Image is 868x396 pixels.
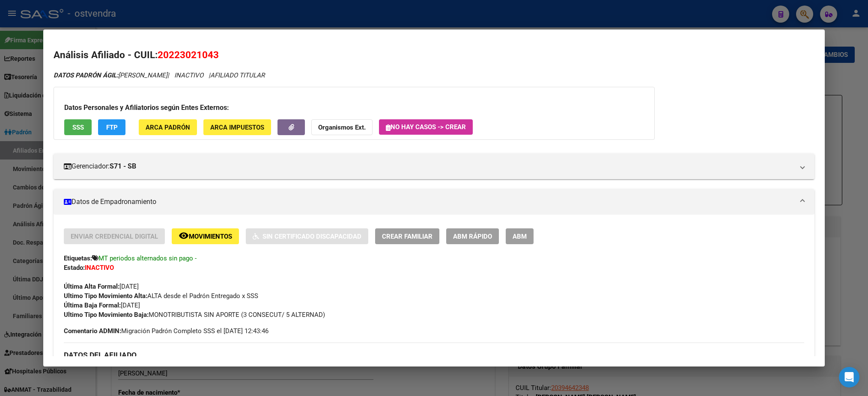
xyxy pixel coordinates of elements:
span: ARCA Impuestos [210,124,264,131]
span: [DATE] [64,301,140,309]
button: ABM Rápido [446,228,499,244]
strong: Ultimo Tipo Movimiento Baja: [64,311,149,319]
span: [PERSON_NAME] [54,71,167,79]
i: | INACTIVO | [54,71,265,79]
span: [DATE] [64,283,139,290]
button: No hay casos -> Crear [379,119,473,135]
span: MT periodos alternados sin pago - [98,254,197,262]
strong: Etiquetas: [64,254,92,262]
span: Crear Familiar [382,233,433,240]
span: ARCA Padrón [146,124,190,131]
span: SSS [72,124,84,131]
h3: Datos Personales y Afiliatorios según Entes Externos: [64,103,644,113]
strong: DATOS PADRÓN ÁGIL: [54,71,118,79]
div: Open Intercom Messenger [839,367,859,387]
strong: Comentario ADMIN: [64,327,121,335]
span: MONOTRIBUTISTA SIN APORTE (3 CONSECUT/ 5 ALTERNAD) [64,311,325,319]
mat-icon: remove_red_eye [179,231,189,241]
button: Movimientos [172,228,239,244]
span: Migración Padrón Completo SSS el [DATE] 12:43:46 [64,326,268,336]
button: ARCA Impuestos [203,119,271,135]
mat-panel-title: Gerenciador: [64,161,793,171]
mat-panel-title: Datos de Empadronamiento [64,197,793,207]
button: Organismos Ext. [311,119,373,135]
button: Crear Familiar [375,228,439,244]
span: No hay casos -> Crear [386,123,466,131]
button: Sin Certificado Discapacidad [246,228,368,244]
strong: S71 - SB [110,161,136,171]
mat-expansion-panel-header: Datos de Empadronamiento [54,189,814,215]
h3: DATOS DEL AFILIADO [64,350,804,360]
span: ABM [513,233,527,240]
mat-expansion-panel-header: Gerenciador:S71 - SB [54,154,814,179]
strong: Última Alta Formal: [64,283,119,290]
strong: INACTIVO [85,264,114,272]
span: ALTA desde el Padrón Entregado x SSS [64,292,258,300]
span: ABM Rápido [453,233,492,240]
span: Enviar Credencial Digital [71,233,158,240]
button: FTP [98,119,125,135]
strong: Organismos Ext. [318,124,366,131]
h2: Análisis Afiliado - CUIL: [54,48,814,62]
button: SSS [64,119,92,135]
span: FTP [106,124,118,131]
button: ARCA Padrón [139,119,197,135]
strong: Estado: [64,264,85,272]
button: ABM [506,228,534,244]
span: AFILIADO TITULAR [210,71,265,79]
span: 20223021043 [158,49,219,60]
strong: Última Baja Formal: [64,301,121,309]
button: Enviar Credencial Digital [64,228,165,244]
span: Movimientos [189,233,232,240]
span: Sin Certificado Discapacidad [262,233,361,240]
strong: Ultimo Tipo Movimiento Alta: [64,292,147,300]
